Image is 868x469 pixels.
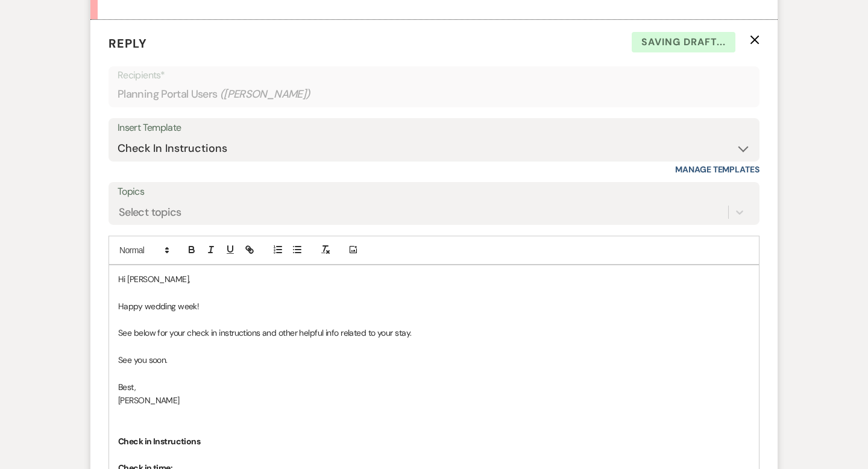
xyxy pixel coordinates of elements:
[118,68,750,83] p: Recipients*
[118,83,750,106] div: Planning Portal Users
[118,326,750,339] p: See below for your check in instructions and other helpful info related to your stay.
[632,32,735,52] span: Saving draft...
[118,353,750,367] p: See you soon.
[108,36,147,51] span: Reply
[220,86,310,102] span: ( [PERSON_NAME] )
[119,204,181,220] div: Select topics
[675,164,759,175] a: Manage Templates
[118,272,750,286] p: Hi [PERSON_NAME],
[118,300,750,313] p: Happy wedding week!
[118,183,750,201] label: Topics
[118,394,750,407] p: [PERSON_NAME]
[118,119,750,137] div: Insert Template
[118,436,200,447] strong: Check in Instructions
[118,380,750,394] p: Best,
